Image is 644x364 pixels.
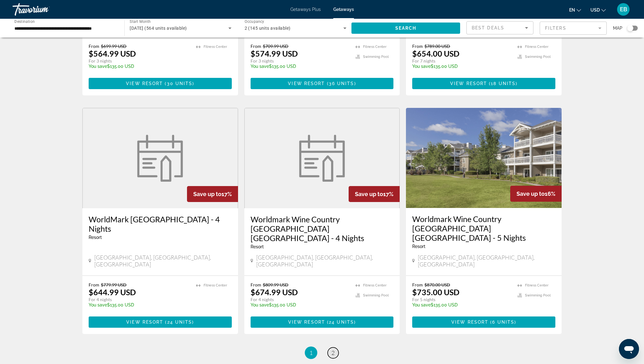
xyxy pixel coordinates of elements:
span: 36 units [329,81,354,86]
span: You save [89,64,107,69]
p: $135.00 USD [89,302,190,307]
p: $135.00 USD [89,64,190,69]
a: View Resort(30 units) [89,78,232,89]
span: View Resort [126,81,163,86]
span: Best Deals [472,25,504,30]
span: 2 (145 units available) [245,26,291,31]
span: Getaways Plus [290,7,321,12]
span: ( ) [487,81,517,86]
div: 17% [187,186,238,202]
span: View Resort [288,81,325,86]
span: 24 units [329,320,354,325]
p: $135.00 USD [412,302,511,307]
span: From [89,282,99,287]
button: Change currency [590,5,606,14]
span: View Resort [126,320,163,325]
span: You save [251,64,269,69]
span: [GEOGRAPHIC_DATA], [GEOGRAPHIC_DATA], [GEOGRAPHIC_DATA] [418,254,555,268]
nav: Pagination [82,346,562,359]
p: $654.00 USD [412,49,460,58]
span: From [412,282,423,287]
p: $574.99 USD [251,49,298,58]
p: $735.00 USD [412,287,460,297]
span: ( ) [163,81,194,86]
span: Save up to [517,190,545,197]
span: $789.00 USD [424,43,450,49]
span: 2 [331,349,335,356]
span: You save [412,64,431,69]
p: $135.00 USD [412,64,511,69]
a: WorldMark [GEOGRAPHIC_DATA] - 4 Nights [89,215,232,233]
span: 6 units [492,320,514,325]
span: View Resort [450,81,487,86]
button: Search [351,23,460,34]
iframe: Button to launch messaging window [619,339,639,359]
a: Worldmark Wine Country [GEOGRAPHIC_DATA] [GEOGRAPHIC_DATA] - 5 Nights [412,214,555,242]
span: 30 units [167,81,193,86]
p: For 4 nights [89,297,190,302]
span: From [251,282,261,287]
p: $644.99 USD [89,287,136,297]
span: ( ) [163,320,194,325]
span: Fitness Center [525,45,548,49]
span: Swimming Pool [525,293,551,297]
button: View Resort(36 units) [251,78,394,89]
p: For 5 nights [412,297,511,302]
span: 18 units [491,81,516,86]
span: Resort [412,244,425,249]
span: $709.99 USD [263,43,288,49]
span: You save [251,302,269,307]
span: Start Month [130,19,151,24]
span: Swimming Pool [363,55,389,59]
img: week.svg [133,135,187,182]
span: en [569,8,575,13]
button: User Menu [615,3,631,16]
span: Fitness Center [525,283,548,287]
p: $564.99 USD [89,49,136,58]
button: View Resort(24 units) [251,316,394,328]
span: From [89,43,99,49]
div: 17% [349,186,400,202]
p: $135.00 USD [251,64,350,69]
span: View Resort [451,320,488,325]
span: ( ) [488,320,516,325]
p: For 7 nights [412,58,511,64]
span: ( ) [325,320,356,325]
span: [GEOGRAPHIC_DATA], [GEOGRAPHIC_DATA], [GEOGRAPHIC_DATA] [256,254,394,268]
img: 7548E01X.jpg [406,108,562,208]
span: View Resort [288,320,325,325]
span: Swimming Pool [363,293,389,297]
a: Getaways [333,7,354,12]
span: $870.00 USD [424,282,450,287]
p: $674.99 USD [251,287,298,297]
mat-select: Sort by [472,24,528,32]
button: View Resort(18 units) [412,78,555,89]
button: View Resort(6 units) [412,316,555,328]
span: $699.99 USD [101,43,127,49]
p: For 4 nights [251,297,350,302]
span: Swimming Pool [525,55,551,59]
span: [DATE] (564 units available) [130,26,187,31]
span: $809.99 USD [263,282,288,287]
span: Resort [251,244,264,249]
span: Fitness Center [204,45,227,49]
span: From [412,43,423,49]
span: 1 [309,349,313,356]
span: You save [412,302,431,307]
p: For 3 nights [89,58,190,64]
span: 24 units [167,320,192,325]
span: Destination [14,19,35,23]
span: [GEOGRAPHIC_DATA], [GEOGRAPHIC_DATA], [GEOGRAPHIC_DATA] [94,254,232,268]
a: Worldmark Wine Country [GEOGRAPHIC_DATA] [GEOGRAPHIC_DATA] - 4 Nights [251,215,394,243]
span: USD [590,8,600,13]
p: For 3 nights [251,58,350,64]
p: $135.00 USD [251,302,350,307]
a: Travorium [13,1,75,18]
button: View Resort(24 units) [89,316,232,328]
